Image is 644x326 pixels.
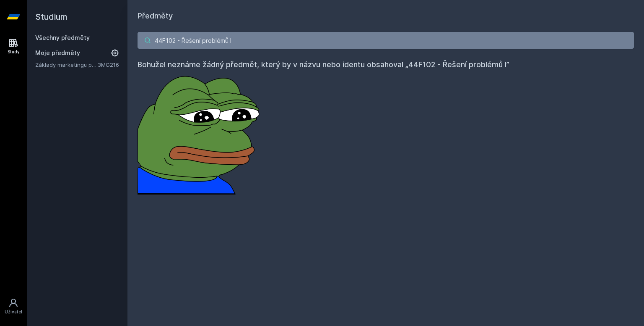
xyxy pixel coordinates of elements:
[138,71,263,195] img: error_picture.png
[2,34,25,59] a: Study
[5,309,22,315] div: Uživatel
[138,32,634,49] input: Název nebo ident předmětu…
[2,294,25,319] a: Uživatel
[138,59,634,71] h4: Bohužel neznáme žádný předmět, který by v názvu nebo identu obsahoval „44F102 - Řešení problémů I”
[35,49,80,57] span: Moje předměty
[98,61,119,68] a: 3MG216
[138,10,634,22] h1: Předměty
[35,34,90,41] a: Všechny předměty
[8,49,20,55] div: Study
[35,60,98,69] a: Základy marketingu pro informatiky a statistiky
